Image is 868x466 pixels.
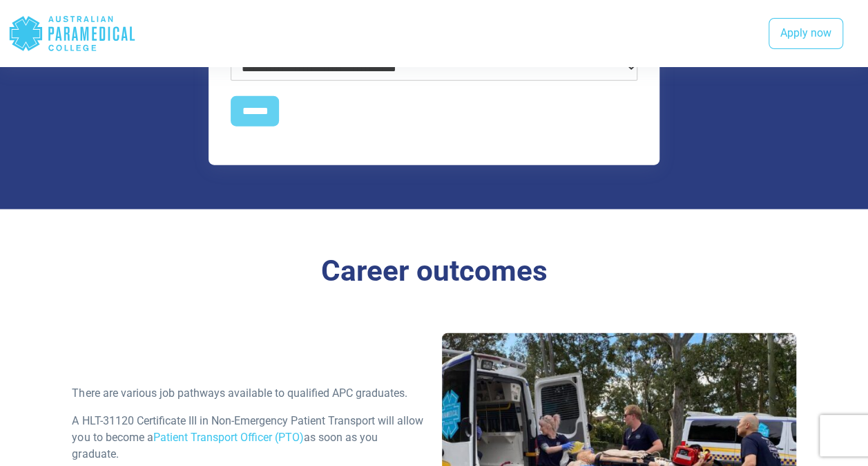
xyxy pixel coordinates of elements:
p: A HLT-31120 Certificate III in Non-Emergency Patient Transport will allow you to become a as soon... [72,413,425,463]
div: Australian Paramedical College [8,11,136,56]
h3: Career outcomes [72,254,795,289]
a: Patient Transport Officer (PTO) [153,431,303,444]
a: Apply now [769,18,843,50]
p: There are various job pathways available to qualified APC graduates. [72,385,425,402]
